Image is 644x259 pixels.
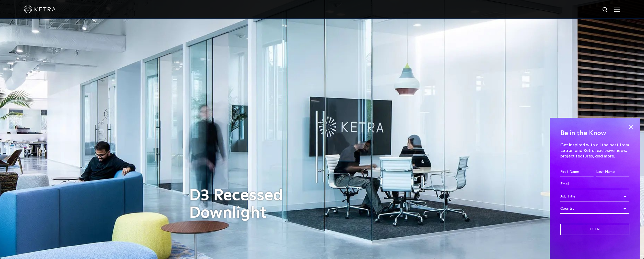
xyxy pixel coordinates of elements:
h4: Be in the Know [560,128,629,138]
img: ketra-logo-2019-white [24,5,56,13]
img: Hamburger%20Nav.svg [614,7,620,12]
p: Get inspired with all the best from Lutron and Ketra: exclusive news, project features, and more. [560,142,629,159]
input: Last Name [596,167,629,177]
input: First Name [560,167,594,177]
div: Job Title [560,191,629,201]
input: Join [560,224,629,235]
div: Country [560,204,629,214]
h1: D3 Recessed Downlight [189,187,325,222]
input: Email [560,179,629,189]
img: search icon [602,7,609,13]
